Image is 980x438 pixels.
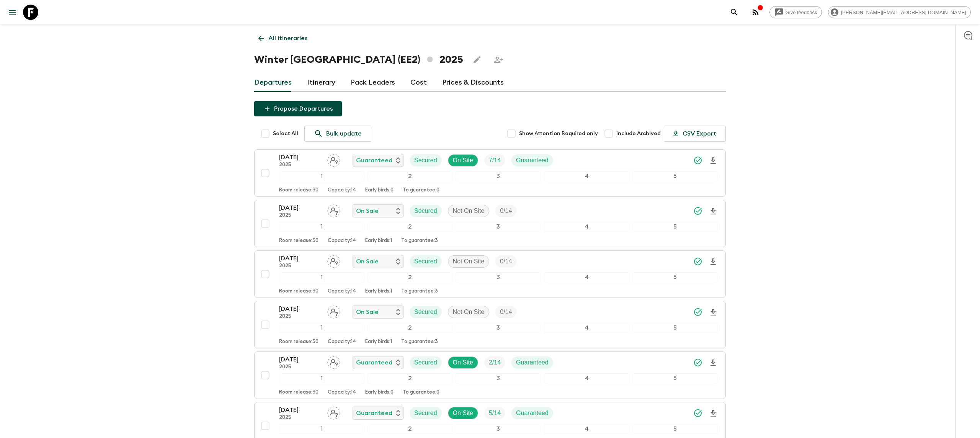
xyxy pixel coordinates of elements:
[693,206,702,216] svg: Synced Successfully
[500,307,512,317] p: 0 / 14
[279,254,321,263] p: [DATE]
[544,171,629,181] div: 4
[254,101,342,116] button: Propose Departures
[328,288,356,294] p: Capacity: 14
[279,314,321,320] p: 2025
[327,308,340,314] span: Assign pack leader
[365,339,392,345] p: Early birds: 1
[279,389,318,396] p: Room release: 30
[544,424,629,434] div: 4
[484,154,505,167] div: Trip Fill
[327,409,340,415] span: Assign pack leader
[448,356,478,369] div: On Site
[327,207,340,213] span: Assign pack leader
[401,288,438,294] p: To guarantee: 3
[279,203,321,212] p: [DATE]
[456,272,541,282] div: 3
[632,171,718,181] div: 5
[365,288,392,294] p: Early birds: 1
[279,153,321,162] p: [DATE]
[410,407,442,419] div: Secured
[326,129,362,138] p: Bulk update
[410,154,442,167] div: Secured
[304,126,371,142] a: Bulk update
[254,351,726,399] button: [DATE]2025Assign pack leaderGuaranteedSecuredOn SiteTrip FillGuaranteed12345Room release:30Capaci...
[351,74,395,92] a: Pack Leaders
[279,171,364,181] div: 1
[709,207,718,216] svg: Download Onboarding
[356,156,392,165] p: Guaranteed
[442,74,504,92] a: Prices & Discounts
[279,355,321,364] p: [DATE]
[453,409,473,418] p: On Site
[693,156,702,165] svg: Synced Successfully
[254,250,726,298] button: [DATE]2025Assign pack leaderOn SaleSecuredNot On SiteTrip Fill12345Room release:30Capacity:14Earl...
[456,373,541,383] div: 3
[495,255,516,268] div: Trip Fill
[254,31,312,46] a: All itineraries
[307,74,335,92] a: Itinerary
[328,339,356,345] p: Capacity: 14
[365,187,394,193] p: Early birds: 0
[356,257,379,266] p: On Sale
[356,358,392,367] p: Guaranteed
[453,257,485,266] p: Not On Site
[279,304,321,314] p: [DATE]
[456,323,541,333] div: 3
[327,156,340,162] span: Assign pack leader
[709,156,718,165] svg: Download Onboarding
[453,358,473,367] p: On Site
[632,373,718,383] div: 5
[279,288,318,294] p: Room release: 30
[279,222,364,232] div: 1
[254,200,726,247] button: [DATE]2025Assign pack leaderOn SaleSecuredNot On SiteTrip Fill12345Room release:30Capacity:14Earl...
[664,126,726,142] button: CSV Export
[410,306,442,318] div: Secured
[410,74,427,92] a: Cost
[328,187,356,193] p: Capacity: 14
[519,130,598,137] span: Show Attention Required only
[254,52,463,67] h1: Winter [GEOGRAPHIC_DATA] (EE2) 2025
[693,409,702,418] svg: Synced Successfully
[516,156,549,165] p: Guaranteed
[273,130,298,137] span: Select All
[279,272,364,282] div: 1
[279,263,321,269] p: 2025
[279,424,364,434] div: 1
[632,323,718,333] div: 5
[279,339,318,345] p: Room release: 30
[632,222,718,232] div: 5
[544,222,629,232] div: 4
[544,373,629,383] div: 4
[781,10,822,15] span: Give feedback
[5,5,20,20] button: menu
[709,358,718,368] svg: Download Onboarding
[837,10,970,15] span: [PERSON_NAME][EMAIL_ADDRESS][DOMAIN_NAME]
[484,407,505,419] div: Trip Fill
[403,187,439,193] p: To guarantee: 0
[254,301,726,348] button: [DATE]2025Assign pack leaderOn SaleSecuredNot On SiteTrip Fill12345Room release:30Capacity:14Earl...
[448,407,478,419] div: On Site
[491,52,506,67] span: Share this itinerary
[328,238,356,244] p: Capacity: 14
[367,272,453,282] div: 2
[279,373,364,383] div: 1
[448,255,490,268] div: Not On Site
[709,308,718,317] svg: Download Onboarding
[448,154,478,167] div: On Site
[356,307,379,317] p: On Sale
[414,307,437,317] p: Secured
[453,206,485,216] p: Not On Site
[495,205,516,217] div: Trip Fill
[632,272,718,282] div: 5
[367,373,453,383] div: 2
[410,205,442,217] div: Secured
[327,358,340,364] span: Assign pack leader
[456,171,541,181] div: 3
[414,206,437,216] p: Secured
[268,34,307,43] p: All itineraries
[632,424,718,434] div: 5
[769,6,822,18] a: Give feedback
[448,306,490,318] div: Not On Site
[484,356,505,369] div: Trip Fill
